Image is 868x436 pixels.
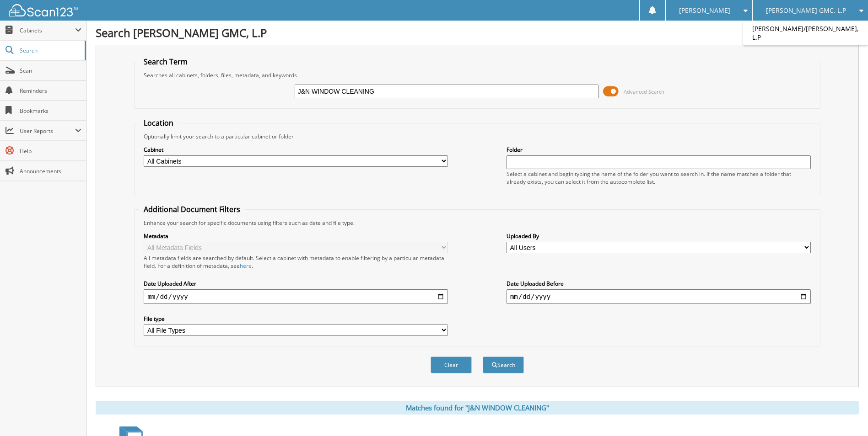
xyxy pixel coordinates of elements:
iframe: Chat Widget [822,392,868,436]
div: Searches all cabinets, folders, files, metadata, and keywords [139,71,815,79]
button: Search [483,356,524,373]
span: [PERSON_NAME] [679,8,730,13]
legend: Additional Document Filters [139,204,245,214]
span: Announcements [20,167,81,175]
legend: Search Term [139,57,192,67]
div: Select a cabinet and begin typing the name of the folder you want to search in. If the name match... [507,170,811,186]
label: Cabinet [144,146,448,154]
img: scan123-logo-white.svg [9,4,78,16]
span: Cabinets [20,27,75,34]
div: Enhance your search for specific documents using filters such as date and file type. [139,219,815,227]
span: Help [20,147,81,155]
label: File type [144,315,448,323]
h1: Search [PERSON_NAME] GMC, L.P [96,25,859,40]
span: Advanced Search [624,88,664,95]
label: Date Uploaded After [144,280,448,287]
span: Search [20,47,80,54]
input: start [144,289,448,304]
a: here [240,262,252,270]
label: Folder [507,146,811,154]
span: Reminders [20,87,81,95]
div: Matches found for "J&N WINDOW CLEANING" [96,401,859,415]
span: [PERSON_NAME] GMC, L.P [766,8,846,13]
label: Metadata [144,232,448,240]
span: Scan [20,67,81,74]
label: Uploaded By [507,232,811,240]
label: Date Uploaded Before [507,280,811,287]
span: User Reports [20,127,75,135]
button: Clear [431,356,472,373]
div: All metadata fields are searched by default. Select a cabinet with metadata to enable filtering b... [144,254,448,270]
input: end [507,289,811,304]
a: [PERSON_NAME]/[PERSON_NAME], L.P [743,21,868,45]
legend: Location [139,118,178,128]
div: Optionally limit your search to a particular cabinet or folder [139,133,815,140]
span: Bookmarks [20,107,81,115]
